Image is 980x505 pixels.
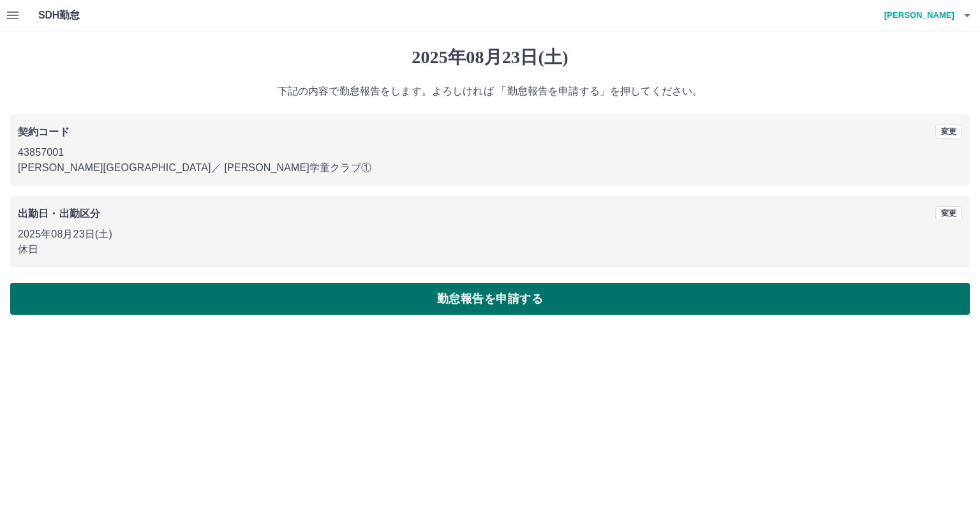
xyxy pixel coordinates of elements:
[10,84,970,99] p: 下記の内容で勤怠報告をします。よろしければ 「勤怠報告を申請する」を押してください。
[18,208,100,219] b: 出勤日・出勤区分
[935,206,962,220] button: 変更
[18,227,962,242] p: 2025年08月23日(土)
[18,126,70,137] b: 契約コード
[18,160,962,176] p: [PERSON_NAME][GEOGRAPHIC_DATA] ／ [PERSON_NAME]学童クラブ①
[10,47,970,68] h1: 2025年08月23日(土)
[10,283,970,315] button: 勤怠報告を申請する
[935,124,962,139] button: 変更
[18,242,962,257] p: 休日
[18,145,962,160] p: 43857001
